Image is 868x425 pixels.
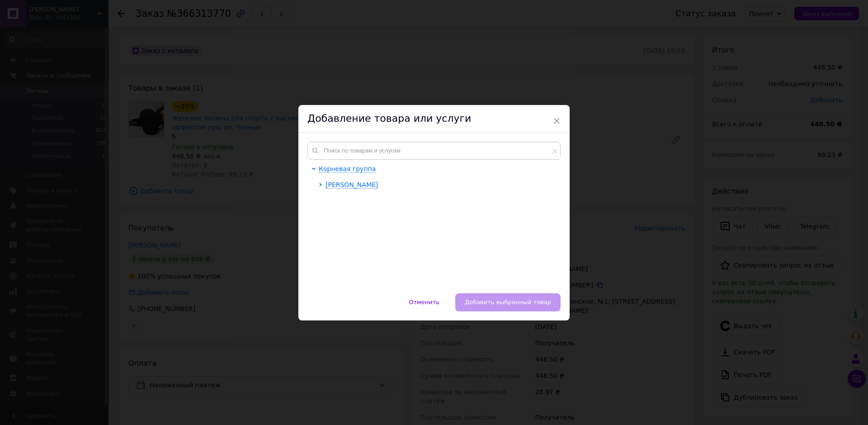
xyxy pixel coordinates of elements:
[399,293,449,311] button: Отменить
[319,165,376,172] span: Корневая группа
[298,105,570,133] div: Добавление товара или услуги
[325,181,378,188] span: [PERSON_NAME]
[552,113,561,129] span: ×
[307,142,561,160] input: Поиск по товарам и услугам
[409,299,439,306] span: Отменить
